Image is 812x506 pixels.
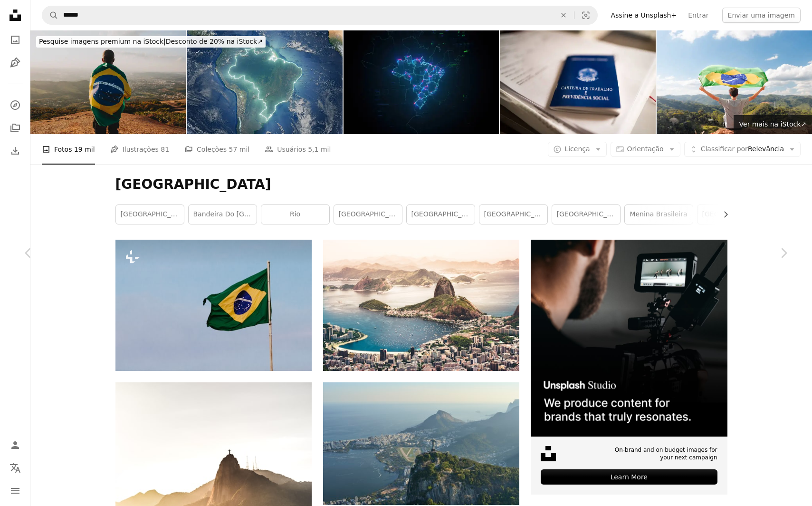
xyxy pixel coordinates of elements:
[611,142,680,157] button: Orientação
[115,240,312,370] img: uma bandeira verde e amarela voando ao vento
[657,30,812,134] img: Pride of being Brazilian
[755,207,812,299] a: Próximo
[739,120,806,128] span: Ver mais na iStock ↗
[605,8,683,23] a: Assine a Unsplash+
[323,382,519,506] img: Cristo Redentor, Brasil
[344,30,499,134] img: Map of Brazil on dark digital background representing global communication and global finances
[6,458,25,477] button: Idioma
[334,205,402,224] a: [GEOGRAPHIC_DATA]
[574,6,597,24] button: Pesquisa visual
[161,144,169,155] span: 81
[115,176,727,193] h1: [GEOGRAPHIC_DATA]
[261,205,329,224] a: Rio
[323,439,519,448] a: Cristo Redentor, Brasil
[116,205,184,224] a: [GEOGRAPHIC_DATA]
[479,205,547,224] a: [GEOGRAPHIC_DATA]
[552,205,620,224] a: [GEOGRAPHIC_DATA]
[6,96,25,115] a: Explorar
[39,38,166,45] span: Pesquise imagens premium na iStock |
[531,240,727,436] img: file-1715652217532-464736461acbimage
[6,481,25,500] button: Menu
[6,30,25,49] a: Fotos
[500,30,655,134] img: Brazilian document work and social security (Carteira de Trabalho e Previdencia Social)
[6,53,25,72] a: Ilustrações
[722,8,801,23] button: Enviar uma imagem
[42,6,58,24] button: Pesquise na Unsplash
[187,30,342,134] img: Terra realista brilhando fronteiras Brasil
[229,144,250,155] span: 57 mil
[734,115,812,134] a: Ver mais na iStock↗
[30,30,271,53] a: Pesquise imagens premium na iStock|Desconto de 20% na iStock↗
[531,240,727,495] a: On-brand and on budget images for your next campaignLearn More
[39,38,263,45] span: Desconto de 20% na iStock ↗
[684,142,801,157] button: Classificar porRelevância
[627,145,664,153] span: Orientação
[682,8,714,23] a: Entrar
[30,30,186,134] img: Homem segurando a bandeira do Brasil
[323,240,519,370] img: fotografia aérea da paisagem urbana perto do mar
[115,301,312,309] a: uma bandeira verde e amarela voando ao vento
[548,142,606,157] button: Licença
[323,301,519,309] a: fotografia aérea da paisagem urbana perto do mar
[697,205,765,224] a: [GEOGRAPHIC_DATA]
[6,118,25,137] a: Coleções
[553,6,574,24] button: Limpar
[189,205,257,224] a: Bandeira do [GEOGRAPHIC_DATA]
[110,134,169,165] a: Ilustrações 81
[407,205,475,224] a: [GEOGRAPHIC_DATA]
[184,134,249,165] a: Coleções 57 mil
[42,6,598,25] form: Pesquise conteúdo visual em todo o site
[701,145,748,153] span: Classificar por
[717,205,727,224] button: rolar lista para a direita
[541,446,556,461] img: file-1631678316303-ed18b8b5cb9cimage
[6,436,25,455] a: Entrar / Cadastrar-se
[564,145,590,153] span: Licença
[6,141,25,160] a: Histórico de downloads
[308,144,331,155] span: 5,1 mil
[265,134,331,165] a: Usuários 5,1 mil
[541,469,717,485] div: Learn More
[701,145,784,154] span: Relevância
[625,205,693,224] a: menina brasileira
[609,446,717,462] span: On-brand and on budget images for your next campaign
